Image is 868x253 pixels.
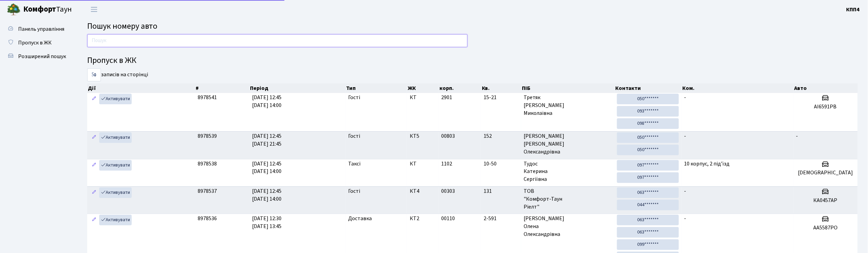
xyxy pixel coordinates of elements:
a: Активувати [99,215,132,225]
span: Пошук номеру авто [87,20,157,32]
span: [DATE] 12:45 [DATE] 14:00 [252,94,281,109]
input: Пошук [87,34,468,47]
span: 00110 [442,215,455,222]
a: Редагувати [90,187,98,198]
span: Гості [348,94,360,102]
a: Активувати [99,132,132,143]
a: Редагувати [90,160,98,171]
span: Третяк [PERSON_NAME] Миколаївна [524,94,612,117]
span: 00803 [442,132,455,140]
a: Редагувати [90,132,98,143]
th: ЖК [407,83,439,93]
span: [PERSON_NAME] Олена Олександрівна [524,215,612,238]
span: Доставка [348,215,372,223]
th: Авто [793,83,858,93]
th: Період [249,83,345,93]
a: КПП4 [846,5,860,14]
span: 10 корпус, 2 під'їзд [684,160,730,168]
h5: АА5587РО [796,225,855,231]
span: [DATE] 12:45 [DATE] 14:00 [252,160,281,175]
a: Редагувати [90,215,98,225]
span: - [684,215,686,222]
span: 1102 [442,160,452,168]
span: 00303 [442,187,455,195]
span: [PERSON_NAME] [PERSON_NAME] Олександрівна [524,132,612,156]
span: КТ [410,94,436,102]
span: 15-21 [484,94,518,102]
th: Дії [87,83,195,93]
span: 8978541 [198,94,217,101]
span: КТ5 [410,132,436,140]
span: 8978537 [198,187,217,195]
h4: Пропуск в ЖК [87,56,858,66]
a: Пропуск в ЖК [3,36,72,50]
th: ПІБ [521,83,615,93]
span: - [684,187,686,195]
span: Розширений пошук [18,53,66,60]
th: Кв. [481,83,521,93]
span: [DATE] 12:30 [DATE] 13:45 [252,215,281,230]
h5: [DEMOGRAPHIC_DATA] [796,170,855,176]
select: записів на сторінці [87,68,101,81]
th: Тип [345,83,407,93]
span: [DATE] 12:45 [DATE] 14:00 [252,187,281,203]
span: 2-591 [484,215,518,223]
span: КТ2 [410,215,436,223]
th: # [195,83,249,93]
a: Активувати [99,94,132,104]
span: Пропуск в ЖК [18,39,52,46]
a: Панель управління [3,22,72,36]
a: Розширений пошук [3,50,72,63]
h5: AI6591PB [796,104,855,110]
span: КТ4 [410,187,436,195]
th: Ком. [682,83,793,93]
span: 2901 [442,94,452,101]
a: Редагувати [90,94,98,104]
button: Переключити навігацію [86,4,103,15]
th: Контакти [615,83,682,93]
span: Гості [348,132,360,140]
span: - [684,94,686,101]
a: Активувати [99,187,132,198]
img: logo.png [7,3,21,16]
span: 8978539 [198,132,217,140]
span: Панель управління [18,25,64,33]
span: [DATE] 12:45 [DATE] 21:45 [252,132,281,148]
span: Тудос Катерина Сергіївна [524,160,612,184]
a: Активувати [99,160,132,171]
span: 8978538 [198,160,217,168]
span: Таксі [348,160,360,168]
span: 8978536 [198,215,217,222]
span: Гості [348,187,360,195]
span: Таун [23,4,72,15]
span: - [684,132,686,140]
b: Комфорт [23,4,56,15]
span: - [796,132,798,140]
span: ТОВ "Комфорт-Таун Ріелт" [524,187,612,211]
span: КТ [410,160,436,168]
th: корп. [439,83,481,93]
span: 10-50 [484,160,518,168]
span: 131 [484,187,518,195]
label: записів на сторінці [87,68,148,81]
span: 152 [484,132,518,140]
h5: КА0457АР [796,197,855,204]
